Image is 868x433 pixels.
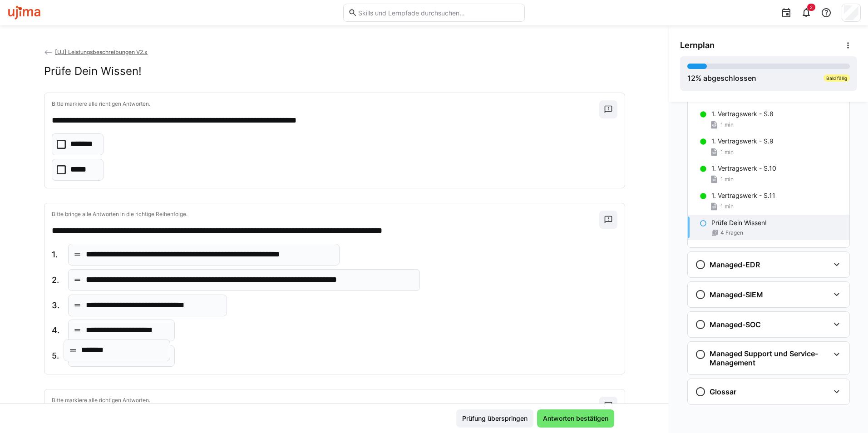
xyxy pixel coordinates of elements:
[710,260,760,269] h3: Managed-EDR
[52,211,599,218] p: Bitte bringe alle Antworten in die richtige Reihenfolge.
[711,164,776,173] p: 1. Vertragswerk - S.10
[824,74,850,82] div: Bald fällig
[711,137,774,146] p: 1. Vertragswerk - S.9
[52,249,61,261] span: 1.
[680,40,715,50] span: Lernplan
[720,203,734,210] span: 1 min
[711,218,767,227] p: Prüfe Dein Wissen!
[52,397,599,404] p: Bitte markiere alle richtigen Antworten.
[52,100,599,108] p: Bitte markiere alle richtigen Antworten.
[810,5,813,10] span: 2
[55,49,148,55] span: [UJ] Leistungsbeschreibungen V2.x
[357,9,520,17] input: Skills und Lernpfade durchsuchen…
[52,325,61,336] span: 4.
[52,274,61,286] span: 2.
[456,409,533,428] button: Prüfung überspringen
[720,176,734,183] span: 1 min
[710,387,736,396] h3: Glossar
[720,229,743,236] span: 4 Fragen
[44,64,142,78] h2: Prüfe Dein Wissen!
[687,73,756,84] div: % abgeschlossen
[52,350,61,362] span: 5.
[710,290,763,299] h3: Managed-SIEM
[710,349,829,367] h3: Managed Support und Service-Management
[537,409,614,428] button: Antworten bestätigen
[542,414,610,423] span: Antworten bestätigen
[711,109,774,118] p: 1. Vertragswerk - S.8
[461,414,529,423] span: Prüfung überspringen
[687,74,695,83] span: 12
[720,121,734,128] span: 1 min
[44,49,148,55] a: [UJ] Leistungsbeschreibungen V2.x
[711,191,775,200] p: 1. Vertragswerk - S.11
[720,148,734,156] span: 1 min
[52,300,61,311] span: 3.
[710,320,761,329] h3: Managed-SOC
